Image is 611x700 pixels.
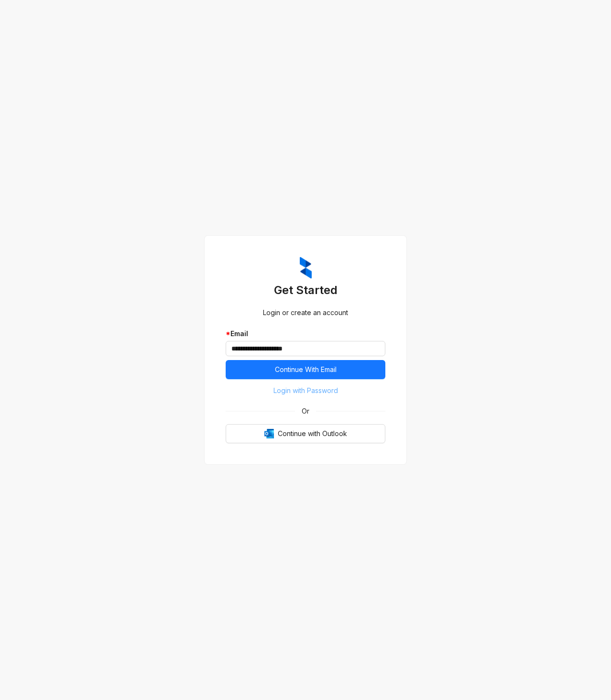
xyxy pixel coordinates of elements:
[226,283,385,298] h3: Get Started
[226,307,385,318] div: Login or create an account
[278,428,347,439] span: Continue with Outlook
[226,328,385,339] div: Email
[295,406,316,416] span: Or
[273,385,338,396] span: Login with Password
[275,364,337,375] span: Continue With Email
[226,424,385,443] button: OutlookContinue with Outlook
[300,257,312,279] img: ZumaIcon
[226,360,385,379] button: Continue With Email
[226,383,385,398] button: Login with Password
[264,429,274,438] img: Outlook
